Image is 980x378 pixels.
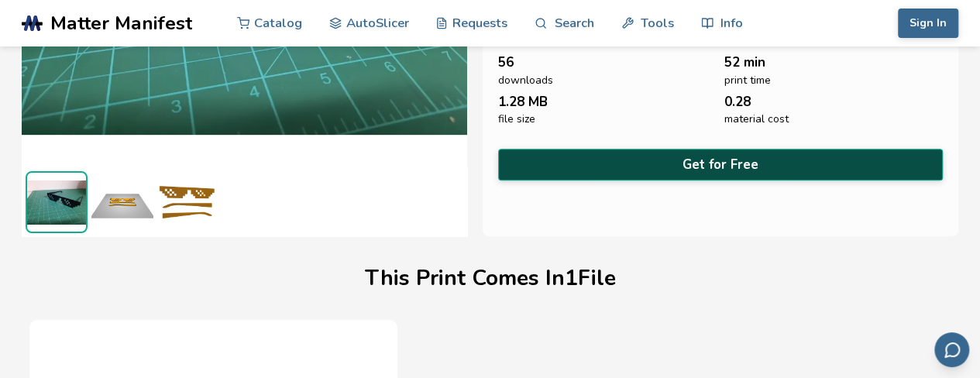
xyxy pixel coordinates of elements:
span: Matter Manifest [50,12,192,34]
span: file size [498,113,535,125]
span: material cost [724,113,789,125]
span: downloads [498,74,553,87]
span: print time [724,74,771,87]
img: thug_life_glasses_PIP_Print_Bed_Preview [91,171,153,233]
button: Get for Free [498,149,944,180]
img: thug_life_glasses_PIP_3D_Preview [157,171,219,233]
button: Send feedback via email [934,332,969,367]
h1: This Print Comes In 1 File [365,266,616,290]
span: 56 [498,55,514,70]
span: 52 min [724,55,765,70]
span: 1.28 MB [498,94,548,109]
span: 0.28 [724,94,751,109]
button: Sign In [898,9,958,38]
